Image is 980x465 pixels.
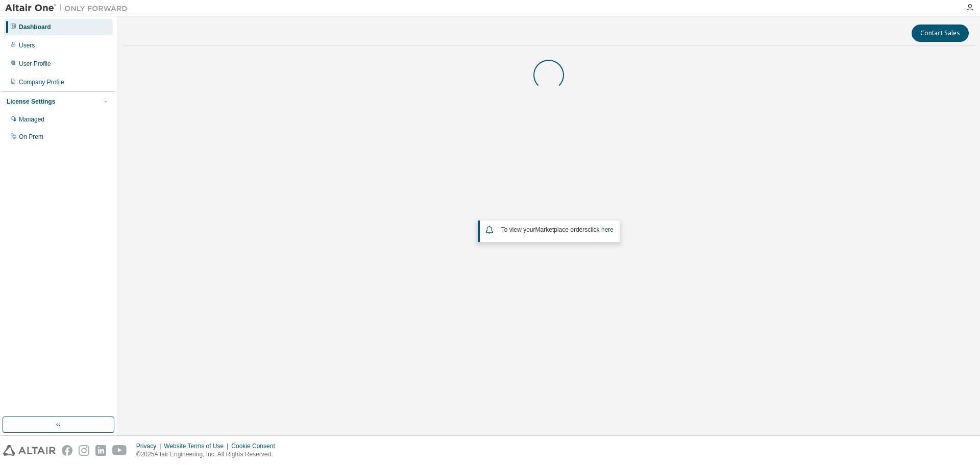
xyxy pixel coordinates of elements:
[136,450,281,459] p: © 2025 Altair Engineering, Inc. All Rights Reserved.
[912,25,969,42] button: Contact Sales
[535,226,588,233] em: Marketplace orders
[95,445,106,456] img: linkedin.svg
[79,445,89,456] img: instagram.svg
[19,60,51,68] div: User Profile
[19,41,35,50] div: Users
[19,133,43,141] div: On Prem
[231,442,281,450] div: Cookie Consent
[601,226,614,233] a: here
[164,442,231,450] div: Website Terms of Use
[19,78,64,86] div: Company Profile
[19,115,44,124] div: Managed
[62,445,72,456] img: facebook.svg
[112,445,127,456] img: youtube.svg
[501,226,614,233] span: To view your click
[3,445,56,456] img: altair_logo.svg
[19,23,51,31] div: Dashboard
[136,442,164,450] div: Privacy
[5,3,133,13] img: Altair One
[7,97,55,106] div: License Settings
